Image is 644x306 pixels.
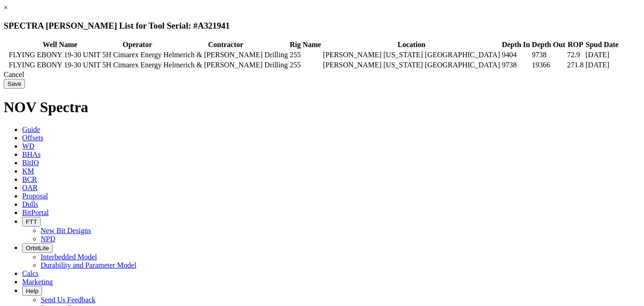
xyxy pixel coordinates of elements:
span: BCR [22,175,37,183]
td: [PERSON_NAME] [US_STATE] [GEOGRAPHIC_DATA] [322,60,501,70]
td: Helmerich & [PERSON_NAME] Drilling [163,50,288,60]
span: Help [26,288,38,294]
span: OrbitLite [26,245,49,252]
span: Calcs [22,270,39,277]
input: Save [4,79,25,89]
span: Guide [22,126,40,133]
th: Depth Out [531,40,566,49]
th: Well Name [8,40,112,49]
th: ROP [567,40,584,49]
td: 9738 [531,50,566,60]
td: Cimarex Energy [113,50,162,60]
td: [PERSON_NAME] [US_STATE] [GEOGRAPHIC_DATA] [322,50,501,60]
td: 255 [289,50,322,60]
th: Depth In [501,40,531,49]
span: Marketing [22,278,53,286]
td: 9738 [501,60,531,70]
a: Interbedded Model [41,253,97,261]
td: 271.8 [567,60,584,70]
h1: NOV Spectra [4,99,640,116]
span: WD [22,142,35,150]
span: KM [22,167,34,175]
span: FTT [26,218,37,225]
th: Rig Name [289,40,322,49]
td: Cimarex Energy [113,60,162,70]
h3: SPECTRA [PERSON_NAME] List for Tool Serial: #A321941 [4,21,640,31]
span: Proposal [22,192,48,200]
td: [DATE] [585,50,620,60]
a: NPD [41,235,55,243]
th: Location [322,40,501,49]
a: Durability and Parameter Model [41,261,137,269]
span: OAR [22,184,38,192]
div: Cancel [4,71,640,79]
td: 72.9 [567,50,584,60]
th: Spud Date [585,40,620,49]
span: Offsets [22,134,43,142]
td: 255 [289,60,322,70]
span: BHAs [22,150,41,158]
th: Operator [113,40,162,49]
td: [DATE] [585,60,620,70]
span: BitPortal [22,209,49,216]
span: Dulls [22,200,38,208]
a: New Bit Designs [41,227,91,234]
td: 19366 [531,60,566,70]
a: × [4,4,8,12]
td: Helmerich & [PERSON_NAME] Drilling [163,60,288,70]
td: FLYING EBONY 19-30 UNIT 5H [8,50,112,60]
td: 9404 [501,50,531,60]
th: Contractor [163,40,288,49]
a: Send Us Feedback [41,296,95,304]
span: BitIQ [22,159,39,167]
td: FLYING EBONY 19-30 UNIT 5H [8,60,112,70]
